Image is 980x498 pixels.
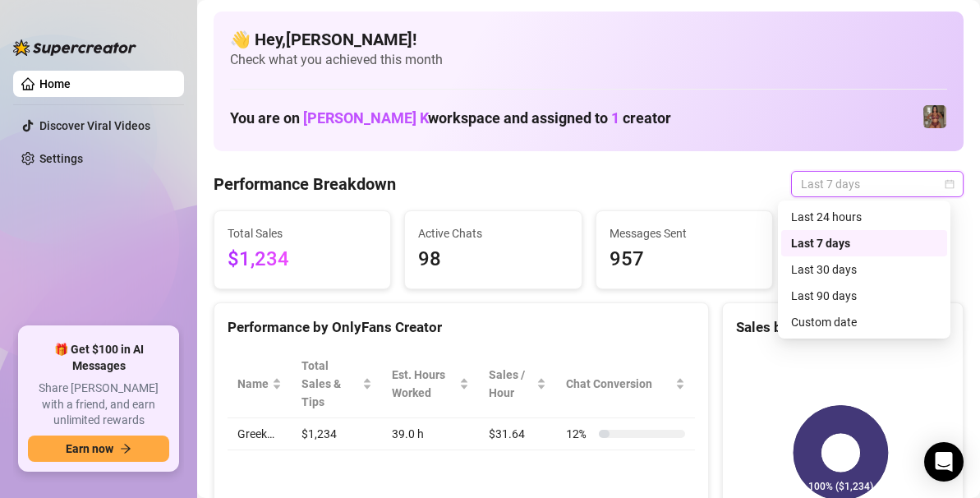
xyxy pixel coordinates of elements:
div: Performance by OnlyFans Creator [228,316,695,339]
span: 1 [611,109,619,127]
th: Name [228,350,292,418]
span: Messages Sent [610,224,759,242]
div: Last 30 days [791,261,937,279]
th: Sales / Hour [479,350,556,418]
td: $31.64 [479,418,556,450]
button: Earn nowarrow-right [28,436,169,462]
span: calendar [945,179,955,189]
span: [PERSON_NAME] K [303,109,428,127]
h1: You are on workspace and assigned to creator [230,109,671,127]
span: Name [237,375,269,393]
div: Sales by OnlyFans Creator [736,316,950,339]
div: Last 7 days [781,230,947,256]
span: $1,234 [228,244,377,275]
span: Share [PERSON_NAME] with a friend, and earn unlimited rewards [28,380,169,429]
div: Custom date [781,309,947,335]
span: Last 7 days [801,172,954,196]
h4: 👋 Hey, [PERSON_NAME] ! [230,28,947,51]
img: logo-BBDzfeDw.svg [13,39,136,56]
span: Check what you achieved this month [230,51,947,69]
span: 98 [418,244,568,275]
a: Discover Viral Videos [39,119,150,132]
div: Last 24 hours [781,204,947,230]
div: Last 30 days [781,256,947,283]
td: 39.0 h [382,418,479,450]
span: Sales / Hour [489,366,533,402]
th: Total Sales & Tips [292,350,382,418]
span: Active Chats [418,224,568,242]
a: Settings [39,152,83,165]
td: $1,234 [292,418,382,450]
span: Total Sales [228,224,377,242]
span: Earn now [66,442,113,455]
span: 12 % [566,425,592,443]
div: Last 7 days [791,234,937,252]
div: Open Intercom Messenger [924,442,964,482]
img: Greek [923,105,946,128]
div: Last 24 hours [791,208,937,226]
span: arrow-right [120,443,131,454]
span: Total Sales & Tips [301,357,359,411]
span: 957 [610,244,759,275]
div: Last 90 days [791,287,937,305]
span: Chat Conversion [566,375,672,393]
a: Home [39,77,71,90]
div: Last 90 days [781,283,947,309]
td: Greek… [228,418,292,450]
div: Est. Hours Worked [392,366,456,402]
h4: Performance Breakdown [214,173,396,196]
span: 🎁 Get $100 in AI Messages [28,342,169,374]
th: Chat Conversion [556,350,695,418]
div: Custom date [791,313,937,331]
